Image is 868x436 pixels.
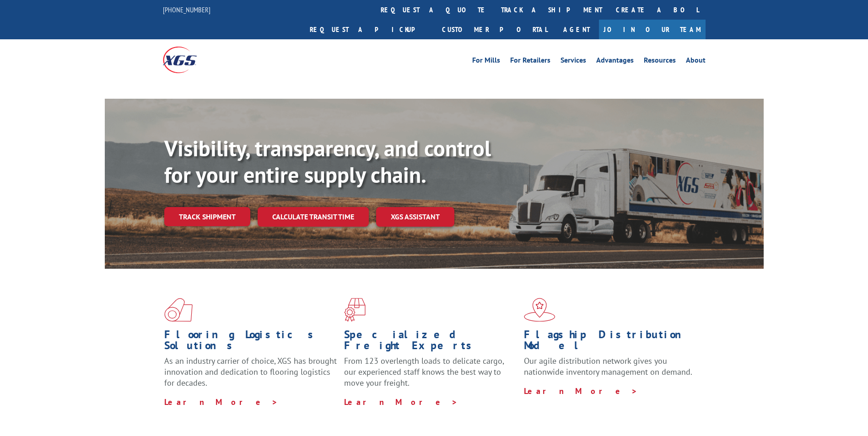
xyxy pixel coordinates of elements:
a: For Retailers [510,57,550,67]
a: [PHONE_NUMBER] [163,5,210,14]
a: About [686,57,706,67]
a: Join Our Team [599,20,706,39]
img: xgs-icon-focused-on-flooring-red [344,298,366,322]
a: Calculate transit time [258,207,369,227]
h1: Specialized Freight Experts [344,329,517,356]
a: Services [561,57,586,67]
a: Resources [644,57,676,67]
span: Our agile distribution network gives you nationwide inventory management on demand. [524,356,692,377]
a: XGS ASSISTANT [376,207,454,227]
a: Request a pickup [303,20,435,39]
a: Learn More > [164,397,278,407]
a: Learn More > [344,397,458,407]
a: Track shipment [164,207,250,226]
img: xgs-icon-total-supply-chain-intelligence-red [164,298,193,322]
a: Learn More > [524,386,638,396]
img: xgs-icon-flagship-distribution-model-red [524,298,555,322]
h1: Flagship Distribution Model [524,329,697,356]
span: As an industry carrier of choice, XGS has brought innovation and dedication to flooring logistics... [164,356,337,388]
h1: Flooring Logistics Solutions [164,329,337,356]
p: From 123 overlength loads to delicate cargo, our experienced staff knows the best way to move you... [344,356,517,396]
a: Advantages [596,57,634,67]
a: Customer Portal [435,20,554,39]
a: Agent [554,20,599,39]
b: Visibility, transparency, and control for your entire supply chain. [164,134,491,189]
a: For Mills [472,57,500,67]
